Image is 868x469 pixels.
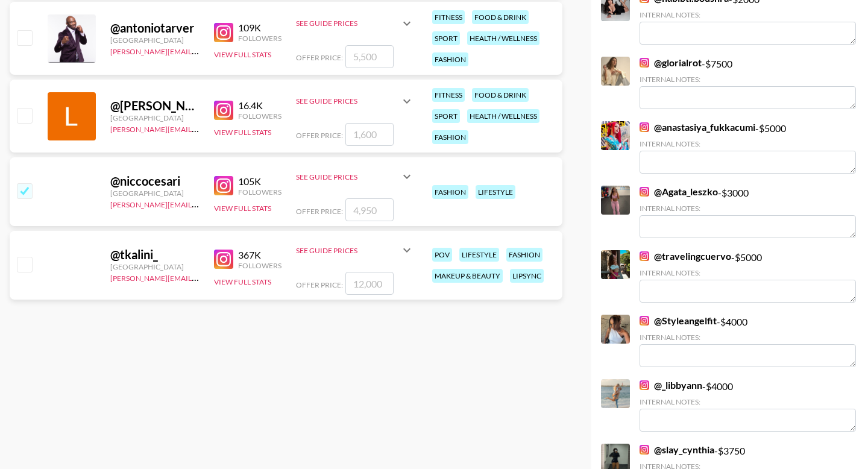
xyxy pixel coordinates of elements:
[640,333,856,342] div: Internal Notes:
[640,316,649,326] img: Instagram
[640,380,649,390] img: Instagram
[640,379,856,432] div: - $ 4000
[467,109,539,123] div: health / wellness
[110,113,200,122] div: [GEOGRAPHIC_DATA]
[640,250,856,303] div: - $ 5000
[640,379,702,391] a: @_libbyann
[110,122,289,134] a: [PERSON_NAME][EMAIL_ADDRESS][DOMAIN_NAME]
[214,176,233,195] img: Instagram
[432,130,468,144] div: fashion
[506,248,542,262] div: fashion
[640,139,856,148] div: Internal Notes:
[432,248,452,262] div: pov
[214,50,271,59] button: View Full Stats
[640,445,649,455] img: Instagram
[296,236,414,265] div: See Guide Prices
[640,186,856,238] div: - $ 3000
[432,31,460,45] div: sport
[238,22,281,34] div: 109K
[214,204,271,213] button: View Full Stats
[238,261,281,270] div: Followers
[432,10,465,24] div: fitness
[510,269,544,283] div: lipsync
[110,36,200,45] div: [GEOGRAPHIC_DATA]
[214,277,271,286] button: View Full Stats
[472,88,529,102] div: food & drink
[640,268,856,277] div: Internal Notes:
[296,162,414,191] div: See Guide Prices
[640,444,714,456] a: @slay_cynthia
[640,122,649,132] img: Instagram
[640,251,649,261] img: Instagram
[296,172,400,181] div: See Guide Prices
[214,23,233,42] img: Instagram
[296,9,414,38] div: See Guide Prices
[238,112,281,121] div: Followers
[110,262,200,271] div: [GEOGRAPHIC_DATA]
[296,280,343,289] span: Offer Price:
[640,57,856,109] div: - $ 7500
[345,45,394,68] input: 5,500
[432,109,460,123] div: sport
[640,315,717,327] a: @Styleangelfit
[432,269,503,283] div: makeup & beauty
[296,53,343,62] span: Offer Price:
[110,174,200,189] div: @ niccocesari
[110,198,289,209] a: [PERSON_NAME][EMAIL_ADDRESS][DOMAIN_NAME]
[296,19,400,28] div: See Guide Prices
[214,101,233,120] img: Instagram
[110,45,289,56] a: [PERSON_NAME][EMAIL_ADDRESS][DOMAIN_NAME]
[472,10,529,24] div: food & drink
[296,207,343,216] span: Offer Price:
[640,58,649,68] img: Instagram
[345,272,394,295] input: 12,000
[110,271,289,283] a: [PERSON_NAME][EMAIL_ADDRESS][DOMAIN_NAME]
[110,189,200,198] div: [GEOGRAPHIC_DATA]
[640,250,731,262] a: @travelingcuervo
[345,198,394,221] input: 4,950
[110,98,200,113] div: @ [PERSON_NAME].1388
[640,57,702,69] a: @glorialrot
[640,315,856,367] div: - $ 4000
[640,75,856,84] div: Internal Notes:
[640,121,755,133] a: @anastasiya_fukkacumi
[467,31,539,45] div: health / wellness
[640,121,856,174] div: - $ 5000
[110,20,200,36] div: @ antoniotarver
[238,249,281,261] div: 367K
[214,250,233,269] img: Instagram
[476,185,515,199] div: lifestyle
[296,131,343,140] span: Offer Price:
[296,246,400,255] div: See Guide Prices
[459,248,499,262] div: lifestyle
[432,52,468,66] div: fashion
[640,187,649,197] img: Instagram
[432,88,465,102] div: fitness
[110,247,200,262] div: @ tkalini_
[296,96,400,105] div: See Guide Prices
[345,123,394,146] input: 1,600
[238,99,281,112] div: 16.4K
[238,34,281,43] div: Followers
[640,10,856,19] div: Internal Notes:
[214,128,271,137] button: View Full Stats
[238,187,281,197] div: Followers
[640,204,856,213] div: Internal Notes:
[640,397,856,406] div: Internal Notes:
[640,186,718,198] a: @Agata_leszko
[296,87,414,116] div: See Guide Prices
[432,185,468,199] div: fashion
[238,175,281,187] div: 105K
